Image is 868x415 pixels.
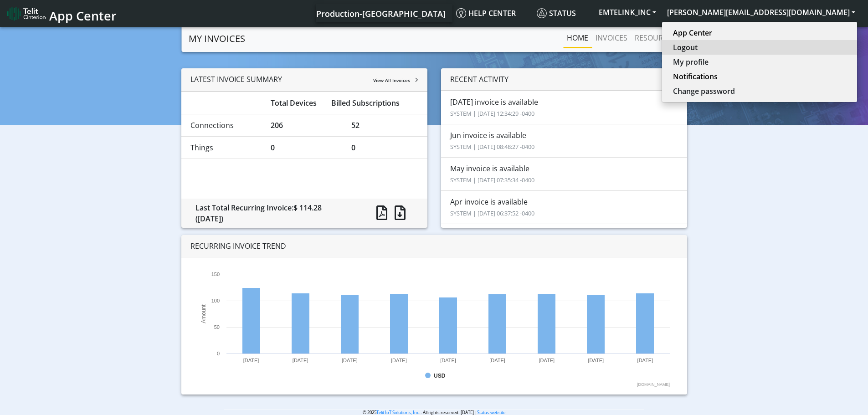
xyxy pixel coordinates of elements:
span: App Center [49,7,117,24]
button: Change password [662,84,857,98]
span: Production-[GEOGRAPHIC_DATA] [316,8,446,19]
div: 206 [264,120,344,131]
text: USD [434,373,446,379]
text: [DATE] [588,358,604,363]
div: ([DATE]) [195,213,355,224]
button: [PERSON_NAME][EMAIL_ADDRESS][DOMAIN_NAME] [662,4,861,20]
text: [DATE] [391,358,407,363]
li: Apr invoice is available [441,190,687,224]
div: 0 [344,142,425,153]
img: status.svg [537,8,547,18]
span: Status [537,8,576,18]
text: [DATE] [440,358,456,363]
a: Home [563,29,592,47]
span: Help center [456,8,516,18]
div: RECENT ACTIVITY [441,68,687,91]
text: [DATE] [539,358,555,363]
div: Last Total Recurring Invoice: [189,202,362,224]
small: SYSTEM | [DATE] 12:34:29 -0400 [450,109,534,118]
button: Notifications [662,69,857,84]
text: [DATE] [293,358,308,363]
button: EMTELINK_INC [593,4,662,20]
div: LATEST INVOICE SUMMARY [181,68,427,92]
a: Notifications [673,71,846,82]
div: RECURRING INVOICE TREND [181,235,687,257]
a: MY INVOICES [189,30,245,48]
text: [DATE] [342,358,358,363]
button: My profile [662,55,857,69]
text: [DATE] [637,358,653,363]
small: SYSTEM | [DATE] 06:37:52 -0400 [450,209,534,217]
text: 100 [211,298,219,303]
img: logo-telit-cinterion-gw-new.png [7,6,46,21]
text: Amount [200,304,207,323]
div: Total Devices [264,97,324,108]
div: 0 [264,142,344,153]
div: Things [184,142,264,153]
img: knowledge.svg [456,8,466,18]
text: 0 [217,351,220,356]
li: [DATE] invoice is available [441,91,687,124]
button: App Center [662,26,857,40]
li: Feb invoice is available [441,224,687,257]
span: View All Invoices [373,77,410,83]
span: $ 114.28 [293,203,322,213]
a: App Center [673,27,846,38]
text: [DOMAIN_NAME] [637,382,670,387]
a: Help center [452,4,533,22]
a: Status [533,4,593,22]
a: INVOICES [592,29,631,47]
text: [DATE] [489,358,505,363]
div: Connections [184,120,264,131]
text: 150 [211,272,219,277]
div: Billed Subscriptions [324,97,425,108]
li: Jun invoice is available [441,124,687,158]
li: May invoice is available [441,157,687,191]
small: SYSTEM | [DATE] 07:35:34 -0400 [450,176,534,184]
a: Your current platform instance [316,4,445,22]
small: SYSTEM | [DATE] 08:48:27 -0400 [450,143,534,151]
text: [DATE] [243,358,259,363]
a: App Center [7,4,115,23]
text: 50 [214,324,219,330]
div: 52 [344,120,425,131]
a: RESOURCES [631,29,679,47]
button: Logout [662,40,857,55]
